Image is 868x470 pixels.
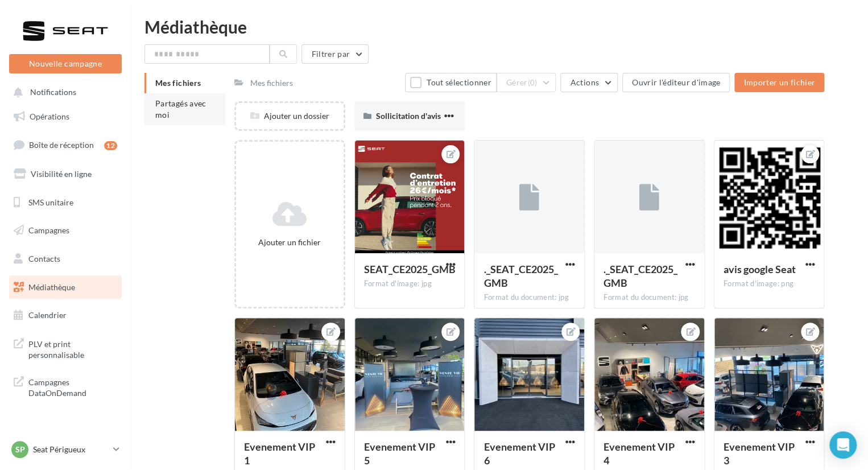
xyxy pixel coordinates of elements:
button: Actions [560,73,617,92]
div: Ajouter un dossier [236,110,344,122]
span: Contacts [28,254,60,263]
span: avis google Seat [724,263,796,275]
span: SP [15,444,25,455]
a: SMS unitaire [7,191,124,215]
span: Partagés avec moi [155,98,206,119]
div: Mes fichiers [250,77,293,89]
span: Evenement VIP 6 [483,440,555,467]
span: SMS unitaire [28,197,73,207]
a: Campagnes [7,218,124,242]
span: PLV et print personnalisable [28,336,117,361]
span: Opérations [30,112,69,121]
a: Visibilité en ligne [7,162,124,186]
span: Importer un fichier [743,77,815,87]
a: PLV et print personnalisable [7,332,124,365]
div: Open Intercom Messenger [829,431,857,459]
div: Format du document: jpg [483,292,575,303]
span: Visibilité en ligne [31,169,92,179]
button: Filtrer par [301,44,369,64]
span: Mes fichiers [155,78,201,88]
a: Médiathèque [7,275,124,299]
a: Campagnes DataOnDemand [7,370,124,403]
span: Notifications [30,88,76,97]
span: (0) [528,78,538,87]
div: Médiathèque [144,18,854,35]
button: Tout sélectionner [405,73,496,92]
a: Calendrier [7,303,124,327]
button: Ouvrir l'éditeur d'image [622,73,730,92]
div: Format d'image: png [724,279,815,289]
div: Ajouter un fichier [241,237,339,248]
span: Sollicitation d'avis [376,111,441,121]
a: Contacts [7,247,124,271]
span: ._SEAT_CE2025_GMB [483,263,557,289]
span: Evenement VIP 5 [364,440,435,467]
span: Evenement VIP 1 [244,440,315,467]
span: Boîte de réception [29,140,94,150]
span: Actions [570,77,598,87]
span: Campagnes [28,225,69,235]
span: ._SEAT_CE2025_GMB [604,263,677,289]
button: Gérer(0) [497,73,556,92]
a: Boîte de réception12 [7,133,124,157]
span: SEAT_CE2025_GMB [364,263,456,275]
a: SP Seat Périgueux [9,439,122,460]
div: Format d'image: jpg [364,279,456,289]
span: Evenement VIP 3 [724,440,795,467]
button: Importer un fichier [734,73,824,92]
div: 12 [104,141,117,150]
span: Campagnes DataOnDemand [28,374,117,399]
span: Calendrier [28,310,67,320]
div: Format du document: jpg [604,292,695,303]
span: Médiathèque [28,282,75,292]
span: Evenement VIP 4 [604,440,675,467]
p: Seat Périgueux [33,444,109,455]
a: Opérations [7,105,124,129]
button: Nouvelle campagne [9,54,122,73]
